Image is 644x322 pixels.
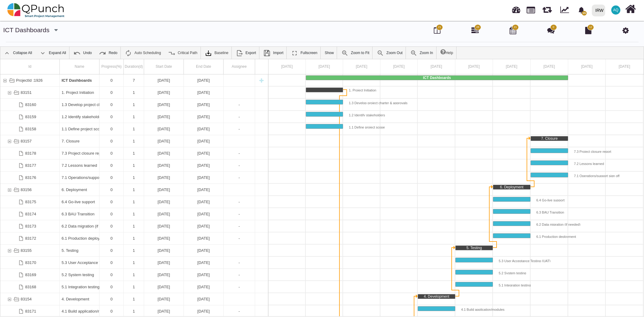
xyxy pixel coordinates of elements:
[99,74,124,86] div: 0
[186,111,221,123] div: [DATE]
[144,111,184,123] div: 01-01-2025
[423,76,451,80] b: ICT Dashboards
[542,3,552,13] span: Releases
[380,59,418,74] div: 03 Jan 2025
[589,25,592,29] span: 12
[124,220,144,232] div: 1
[0,220,60,232] div: 83173
[531,136,568,141] div: Task: 7. Closure Start date: 07-01-2025 End date: 07-01-2025
[101,111,122,123] div: 0
[0,172,60,183] div: 83176
[0,59,60,74] div: Id
[184,208,224,220] div: 06-01-2025
[582,11,587,15] span: 15
[99,50,106,57] img: ic_redo_24.f94b082.png
[60,269,99,281] div: 5.2 System testing
[0,257,268,269] div: Task: 5.3 User Acceptance Testing (UAT) Start date: 05-01-2025 End date: 05-01-2025
[124,59,144,74] div: Duration(d)
[568,149,611,153] div: 7.3 Project closure report
[99,159,124,171] div: 0
[62,111,97,123] div: 1.2 Identify stakeholders
[224,281,255,293] div: -
[126,74,142,86] div: 7
[184,232,224,244] div: 06-01-2025
[184,135,224,147] div: 07-01-2025
[184,99,224,111] div: 01-01-2025
[146,111,182,123] div: [DATE]
[60,99,99,111] div: 1.3 Develop project charter & approvals
[0,305,60,317] div: 83171
[184,87,224,98] div: 01-01-2025
[0,232,268,245] div: Task: 6.1 Production deployment Start date: 06-01-2025 End date: 06-01-2025
[306,59,343,74] div: 01 Jan 2025
[101,87,122,98] div: 0
[186,99,221,111] div: [DATE]
[125,50,132,57] img: ic_auto_scheduling_24.ade0d5b.png
[0,196,268,208] div: Task: 6.4 Go-live support Start date: 06-01-2025 End date: 06-01-2025
[374,47,406,59] a: Zoom Out
[493,209,531,214] div: Task: 6.3 BAU Transition Start date: 06-01-2025 End date: 06-01-2025
[60,147,99,159] div: 7.3 Project closure report
[124,184,144,196] div: 1
[224,111,255,123] div: -
[184,159,224,171] div: 07-01-2025
[60,159,99,171] div: 7.2 Lessons learned
[0,111,60,123] div: 83159
[531,148,568,153] div: Task: 7.3 Project closure report Start date: 07-01-2025 End date: 07-01-2025
[62,87,97,98] div: 1. Project Initiation
[184,123,224,135] div: 01-01-2025
[124,281,144,293] div: 1
[124,147,144,159] div: 1
[225,99,253,111] div: -
[146,135,182,147] div: [DATE]
[0,281,268,293] div: Task: 5.1 Integration testing Start date: 05-01-2025 End date: 05-01-2025
[224,305,255,317] div: -
[343,87,376,91] div: 1. Project Initiation
[0,293,268,305] div: Task: 4. Development Start date: 04-01-2025 End date: 04-01-2025
[25,147,36,159] div: 83178
[60,232,99,244] div: 6.1 Production deployment
[531,160,568,165] div: Task: 7.2 Lessons learned Start date: 07-01-2025 End date: 07-01-2025
[184,245,224,256] div: 05-01-2025
[184,74,224,86] div: 07-01-2025
[144,99,184,111] div: 01-01-2025
[455,59,493,74] div: 05 Jan 2025
[184,147,224,159] div: 07-01-2025
[547,27,555,34] i: Punch Discussion
[124,172,144,183] div: 1
[613,8,618,12] span: AQ
[0,111,268,123] div: Task: 1.2 Identify stakeholders Start date: 01-01-2025 End date: 01-01-2025
[0,99,268,111] div: Task: 1.3 Develop project charter & approvals Start date: 01-01-2025 End date: 01-01-2025
[184,269,224,281] div: 05-01-2025
[184,305,224,317] div: 04-01-2025
[99,196,124,208] div: 0
[126,135,142,147] div: 1
[60,111,99,123] div: 1.2 Identify stakeholders
[0,87,268,99] div: Task: 1. Project Initiation Start date: 01-01-2025 End date: 01-01-2025
[21,135,32,147] div: 83157
[144,305,184,317] div: 04-01-2025
[0,147,60,159] div: 83178
[124,196,144,208] div: 1
[99,245,124,256] div: 0
[531,173,568,177] div: Task: 7.1 Operations/support sign off Start date: 07-01-2025 End date: 07-01-2025
[124,232,144,244] div: 1
[124,111,144,123] div: 1
[224,220,255,232] div: -
[144,135,184,147] div: 07-01-2025
[575,0,589,19] a: bell fill15
[184,172,224,183] div: 07-01-2025
[186,135,221,147] div: [DATE]
[60,135,99,147] div: 7. Closure
[101,123,122,135] div: 0
[60,74,99,86] div: ICT Dashboards
[146,74,182,86] div: [DATE]
[186,87,221,98] div: [DATE]
[0,87,60,98] div: 83151
[60,87,99,98] div: 1. Project Initiation
[0,184,268,196] div: Task: 6. Deployment Start date: 06-01-2025 End date: 06-01-2025
[0,220,268,232] div: Task: 6.2 Data migration (if needed) Start date: 06-01-2025 End date: 06-01-2025
[553,25,554,29] span: 0
[144,232,184,244] div: 06-01-2025
[224,59,255,74] div: Assignee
